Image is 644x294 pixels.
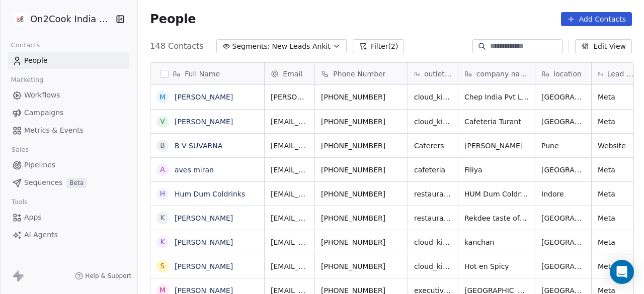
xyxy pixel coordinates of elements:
[598,117,635,127] span: Meta
[541,117,585,127] span: [GEOGRAPHIC_DATA]
[553,69,582,79] span: location
[24,160,55,170] span: Pipelines
[271,237,308,247] span: [EMAIL_ADDRESS][DOMAIN_NAME]
[598,189,635,199] span: Meta
[175,214,233,222] a: [PERSON_NAME]
[175,93,233,101] a: [PERSON_NAME]
[458,63,535,84] div: company name
[321,261,401,271] span: [PHONE_NUMBER]
[7,38,44,53] span: Contacts
[271,141,308,151] span: [EMAIL_ADDRESS][DOMAIN_NAME]
[561,12,632,26] button: Add Contacts
[575,39,632,53] button: Edit View
[24,108,63,118] span: Campaigns
[464,117,529,127] span: Cafeteria Turant
[160,116,166,127] div: V
[408,63,458,84] div: outlet type
[541,92,585,102] span: [GEOGRAPHIC_DATA]
[271,92,308,102] span: [PERSON_NAME][EMAIL_ADDRESS][DOMAIN_NAME]
[175,262,233,270] a: [PERSON_NAME]
[8,174,129,191] a: SequencesBeta
[414,237,452,247] span: cloud_kitchen
[272,41,331,52] span: New Leads Ankit
[541,165,585,175] span: [GEOGRAPHIC_DATA]
[315,63,408,84] div: Phone Number
[541,237,585,247] span: [GEOGRAPHIC_DATA]
[464,92,529,102] span: Chep India Pvt Ltd
[66,178,87,188] span: Beta
[75,272,131,280] a: Help & Support
[150,63,264,84] div: Full Name
[464,261,529,271] span: Hot en Spicy
[14,13,26,25] img: on2cook%20logo-04%20copy.jpg
[271,261,308,271] span: [EMAIL_ADDRESS][DOMAIN_NAME]
[24,90,60,101] span: Workflows
[333,69,385,79] span: Phone Number
[185,69,220,79] span: Full Name
[160,237,165,247] div: K
[271,189,308,199] span: [EMAIL_ADDRESS][DOMAIN_NAME]
[271,213,308,223] span: [EMAIL_ADDRESS][DOMAIN_NAME]
[8,87,129,104] a: Workflows
[8,227,129,243] a: AI Agents
[464,141,529,151] span: [PERSON_NAME]
[541,213,585,223] span: [GEOGRAPHIC_DATA]
[24,212,42,223] span: Apps
[414,261,452,271] span: cloud_kitchen
[414,117,452,127] span: cloud_kitchen
[598,92,635,102] span: Meta
[150,40,203,52] span: 148 Contacts
[353,39,405,53] button: Filter(2)
[541,141,585,151] span: Pune
[321,213,401,223] span: [PHONE_NUMBER]
[321,117,401,127] span: [PHONE_NUMBER]
[321,92,401,102] span: [PHONE_NUMBER]
[321,237,401,247] span: [PHONE_NUMBER]
[414,92,452,102] span: cloud_kitchen
[24,177,62,188] span: Sequences
[541,189,585,199] span: Indore
[321,189,401,199] span: [PHONE_NUMBER]
[160,164,166,175] div: a
[598,165,635,175] span: Meta
[160,261,165,271] div: S
[464,237,529,247] span: kanchan
[414,189,452,199] span: restaurants
[321,141,401,151] span: [PHONE_NUMBER]
[598,261,635,271] span: Meta
[541,261,585,271] span: [GEOGRAPHIC_DATA]
[607,69,636,79] span: Lead Source
[464,165,529,175] span: Filiya
[24,125,84,136] span: Metrics & Events
[464,189,529,199] span: HUM Dum Coldrinks
[175,238,233,246] a: [PERSON_NAME]
[535,63,591,84] div: location
[598,237,635,247] span: Meta
[414,141,452,151] span: Caterers
[150,12,196,27] span: People
[232,41,270,52] span: Segments:
[160,140,166,151] div: B
[414,213,452,223] span: restaurants
[598,141,635,151] span: Website
[8,105,129,121] a: Campaigns
[8,209,129,226] a: Apps
[7,194,32,210] span: Tools
[160,213,165,223] div: K
[24,230,58,240] span: AI Agents
[271,165,308,175] span: [EMAIL_ADDRESS][DOMAIN_NAME]
[476,69,529,79] span: company name
[8,52,129,69] a: People
[24,55,48,66] span: People
[424,69,452,79] span: outlet type
[85,272,131,280] span: Help & Support
[464,213,529,223] span: Rekdee taste of the streets
[12,11,109,28] button: On2Cook India Pvt. Ltd.
[175,166,214,174] a: aves miran
[7,72,48,87] span: Marketing
[265,63,314,84] div: Email
[7,142,33,157] span: Sales
[283,69,302,79] span: Email
[8,122,129,139] a: Metrics & Events
[592,63,641,84] div: Lead Source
